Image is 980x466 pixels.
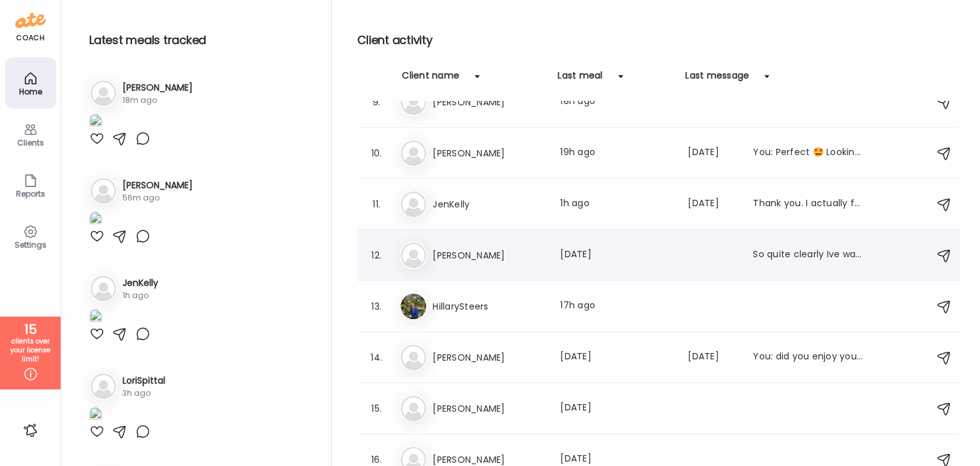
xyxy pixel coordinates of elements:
[89,407,102,424] img: images%2FbVzNsLljHMfToQBlo5e0Pk5ePIj2%2F6zppYyn6W9IW2jDW4OiM%2FIHwKzPuOigj3LG09mL1T_1080
[433,94,545,110] h3: [PERSON_NAME]
[560,401,672,416] div: [DATE]
[357,31,960,50] h2: Client activity
[15,10,46,31] img: ate
[401,345,426,370] img: bg-avatar-default.svg
[8,87,54,96] div: Home
[433,299,545,314] h3: HillarySteers
[401,243,426,268] img: bg-avatar-default.svg
[122,192,193,204] div: 56m ago
[685,69,749,89] div: Last message
[91,80,116,106] img: bg-avatar-default.svg
[4,322,56,337] div: 15
[560,350,672,365] div: [DATE]
[753,146,865,161] div: You: Perfect 🤩 Looking forward to seeing you then. [DATE] is your In-Body scale, pics and measure...
[91,373,116,399] img: bg-avatar-default.svg
[16,33,45,43] div: coach
[122,387,165,399] div: 3h ago
[369,350,384,365] div: 14.
[753,248,865,263] div: So quite clearly Ive wasted my money and am not ready to be that strict with my diet .I m just go...
[433,350,545,365] h3: [PERSON_NAME]
[8,190,54,198] div: Reports
[89,114,102,131] img: images%2FbbyQNxsEKpfwiGLsxlfrmQhO27W2%2FlmcHwy5CkpzOm0HCrKUQ%2F8IDao2xAhlAQmJGLYVsV_1080
[122,276,158,290] h3: JenKelly
[401,140,426,166] img: bg-avatar-default.svg
[8,241,54,249] div: Settings
[402,69,459,89] div: Client name
[369,401,384,416] div: 15.
[688,350,738,365] div: [DATE]
[433,401,545,416] h3: [PERSON_NAME]
[401,89,426,115] img: bg-avatar-default.svg
[560,94,672,110] div: 18h ago
[401,294,426,319] img: avatars%2FRJteFs3GhigpuZE7lLqV7PdZ69D2
[369,94,384,110] div: 9.
[753,197,865,212] div: Thank you. I actually found it in your email
[89,309,102,326] img: images%2FtMmoAjnpC4W6inctRLcbakHpIsj1%2FaoigrVgmRdarrburJm4C%2F31xDULdrQuPQLVCgkOed_1080
[433,248,545,263] h3: [PERSON_NAME]
[122,290,158,301] div: 1h ago
[433,197,545,212] h3: JenKelly
[89,31,311,50] h2: Latest meals tracked
[560,248,672,263] div: [DATE]
[91,178,116,204] img: bg-avatar-default.svg
[122,81,193,94] h3: [PERSON_NAME]
[560,197,672,212] div: 1h ago
[4,337,56,364] div: clients over your license limit!
[8,139,54,147] div: Clients
[122,179,193,192] h3: [PERSON_NAME]
[688,146,738,161] div: [DATE]
[401,396,426,421] img: bg-avatar-default.svg
[91,276,116,301] img: bg-avatar-default.svg
[560,146,672,161] div: 19h ago
[89,211,102,229] img: images%2FMtcnm53qDHMSHujxAUWRTRxzFMX2%2FRUjPzcShlTVz8pqZW31t%2Fn4UjYM31yttc5u8lWVxJ_1080
[558,69,602,89] div: Last meal
[369,197,384,212] div: 11.
[122,374,165,387] h3: LoriSpittal
[369,146,384,161] div: 10.
[560,299,672,314] div: 17h ago
[369,299,384,314] div: 13.
[433,146,545,161] h3: [PERSON_NAME]
[753,350,865,365] div: You: did you enjoy your preplanned brownie slowly and mindfully?
[369,248,384,263] div: 12.
[122,94,193,106] div: 18m ago
[401,192,426,217] img: bg-avatar-default.svg
[688,197,738,212] div: [DATE]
